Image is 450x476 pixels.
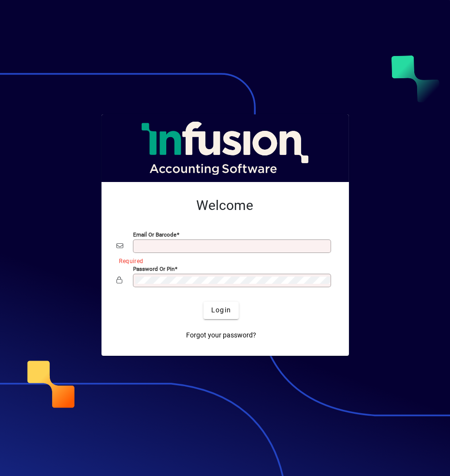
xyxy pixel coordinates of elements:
button: Login [203,302,239,319]
mat-label: Password or Pin [133,265,175,272]
span: Forgot your password? [186,330,256,340]
mat-error: Required [119,255,326,266]
a: Forgot your password? [182,327,260,344]
h2: Welcome [117,197,334,214]
span: Login [211,305,231,315]
mat-label: Email or Barcode [133,231,177,238]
